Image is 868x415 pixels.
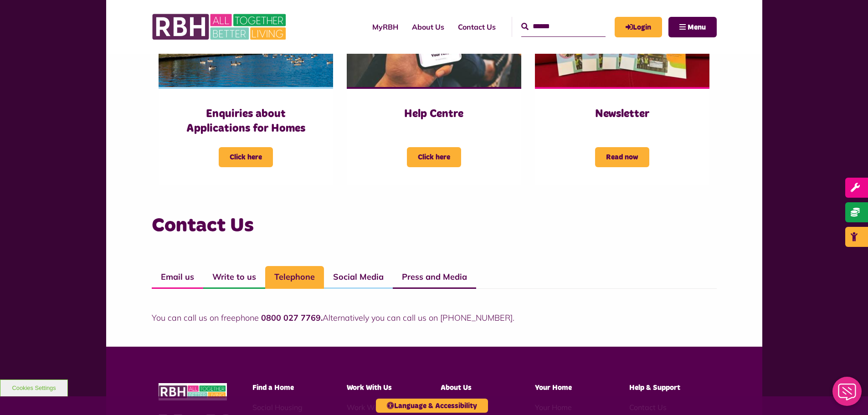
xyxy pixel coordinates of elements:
img: RBH [159,383,227,401]
button: Navigation [668,17,717,37]
a: MyRBH [365,15,405,39]
a: Write to us [203,266,265,289]
a: Social Media [324,266,393,289]
iframe: Netcall Web Assistant for live chat [827,374,868,415]
input: Search [521,17,606,36]
span: Read now [595,147,649,167]
span: Work With Us [347,384,392,391]
a: MyRBH [615,17,662,37]
a: Email us [152,266,203,289]
button: Language & Accessibility [376,399,488,413]
span: Click here [219,147,273,167]
span: Your Home [535,384,572,391]
a: Contact Us [451,15,503,39]
h3: Contact Us [152,213,717,239]
span: Find a Home [252,384,294,391]
h3: Help Centre [365,107,503,121]
h3: Enquiries about Applications for Homes [177,107,315,135]
span: About Us [441,384,472,391]
a: Press and Media [393,266,476,289]
a: About Us [405,15,451,39]
h3: Newsletter [553,107,691,121]
p: You can call us on freephone Alternatively you can call us on [PHONE_NUMBER]. [152,312,717,324]
img: RBH [152,9,288,45]
strong: 0800 027 7769. [261,313,323,323]
span: Click here [407,147,461,167]
a: Telephone [265,266,324,289]
span: Menu [688,24,706,31]
span: Help & Support [629,384,680,391]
